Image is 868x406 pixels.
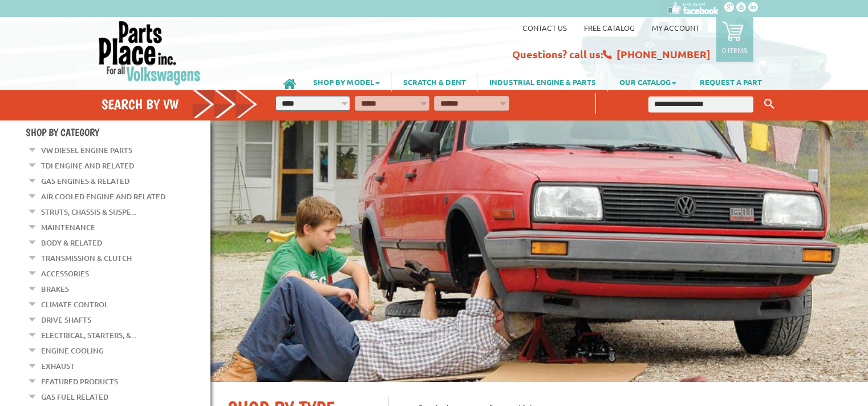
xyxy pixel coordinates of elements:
[41,189,165,204] a: Air Cooled Engine and Related
[41,343,104,358] a: Engine Cooling
[41,235,102,250] a: Body & Related
[584,23,635,33] a: Free Catalog
[41,312,91,327] a: Drive Shafts
[102,96,258,112] h4: Search by VW
[41,359,75,373] a: Exhaust
[210,120,868,382] img: First slide [900x500]
[41,204,136,219] a: Struts, Chassis & Suspe...
[41,174,129,188] a: Gas Engines & Related
[478,72,607,91] a: INDUSTRIAL ENGINE & PARTS
[98,20,202,86] img: Parts Place Inc!
[302,72,391,91] a: SHOP BY MODEL
[41,389,108,404] a: Gas Fuel Related
[41,143,132,158] a: VW Diesel Engine Parts
[41,158,134,173] a: TDI Engine and Related
[41,220,95,235] a: Maintenance
[522,23,567,33] a: Contact us
[26,126,210,138] h4: Shop By Category
[761,95,778,114] button: Keyword Search
[41,328,136,343] a: Electrical, Starters, &...
[722,45,748,55] p: 0 items
[41,374,118,389] a: Featured Products
[716,17,753,62] a: 0 items
[608,72,688,91] a: OUR CATALOG
[392,72,477,91] a: SCRATCH & DENT
[41,266,89,281] a: Accessories
[41,251,132,266] a: Transmission & Clutch
[688,72,773,91] a: REQUEST A PART
[41,282,69,296] a: Brakes
[41,297,108,312] a: Climate Control
[652,23,699,33] a: My Account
